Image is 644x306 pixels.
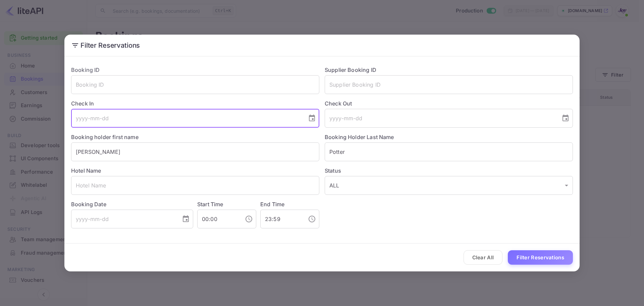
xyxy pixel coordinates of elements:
[179,212,193,226] button: Choose date
[71,210,176,228] input: yyyy-mm-dd
[559,112,572,125] button: Choose date
[71,109,303,128] input: yyyy-mm-dd
[71,142,319,161] input: Holder First Name
[71,75,319,94] input: Booking ID
[197,201,223,208] label: Start Time
[242,212,256,226] button: Choose time, selected time is 12:00 AM
[71,167,101,174] label: Hotel Name
[325,176,573,195] div: ALL
[325,134,394,140] label: Booking Holder Last Name
[71,134,139,140] label: Booking holder first name
[260,201,284,208] label: End Time
[325,67,376,73] label: Supplier Booking ID
[325,99,573,107] label: Check Out
[260,210,303,228] input: hh:mm
[508,250,573,265] button: Filter Reservations
[325,142,573,161] input: Holder Last Name
[305,112,319,125] button: Choose date
[71,200,193,208] label: Booking Date
[325,109,556,128] input: yyyy-mm-dd
[197,210,239,228] input: hh:mm
[71,99,319,107] label: Check In
[325,75,573,94] input: Supplier Booking ID
[71,67,100,73] label: Booking ID
[305,212,319,226] button: Choose time, selected time is 11:59 PM
[464,250,503,265] button: Clear All
[64,35,580,56] h2: Filter Reservations
[71,176,319,195] input: Hotel Name
[325,167,573,175] label: Status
